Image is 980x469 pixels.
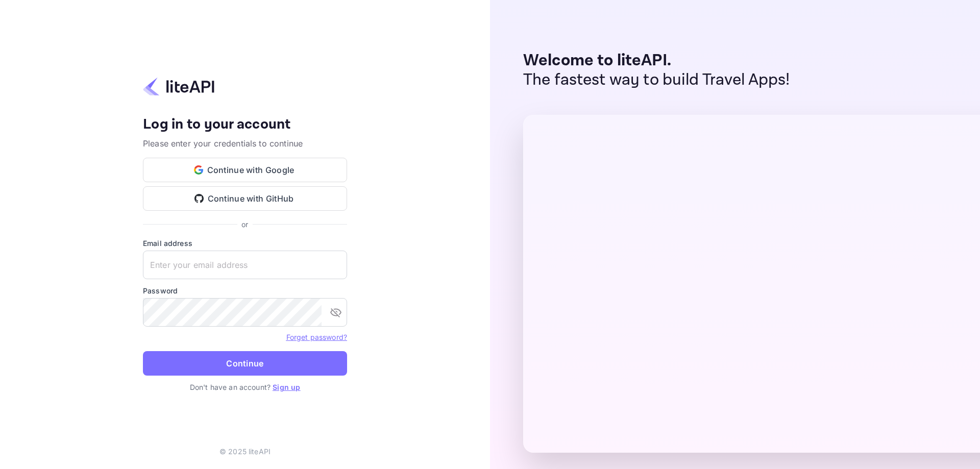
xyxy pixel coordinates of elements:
img: liteapi [143,77,214,96]
p: The fastest way to build Travel Apps! [523,70,790,90]
p: Welcome to liteAPI. [523,51,790,70]
a: Sign up [273,383,300,391]
input: Enter your email address [143,251,347,279]
label: Email address [143,238,347,249]
h4: Log in to your account [143,116,347,134]
a: Forget password? [286,332,347,342]
button: Continue [143,351,347,376]
p: Please enter your credentials to continue [143,137,347,150]
p: or [241,219,248,230]
button: toggle password visibility [326,302,346,323]
button: Continue with Google [143,158,347,182]
button: Continue with GitHub [143,186,347,211]
p: Don't have an account? [143,382,347,392]
p: © 2025 liteAPI [219,446,271,457]
a: Forget password? [286,333,347,341]
label: Password [143,285,347,296]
